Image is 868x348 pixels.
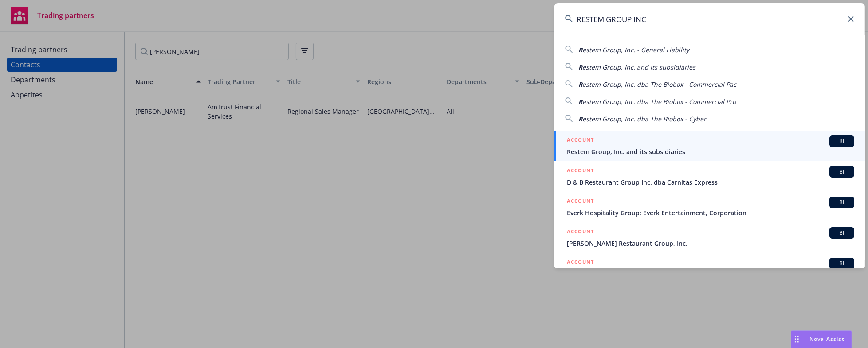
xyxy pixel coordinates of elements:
[582,80,736,89] span: estem Group, Inc. dba The Biobox - Commercial Pac
[554,222,865,253] a: ACCOUNTBI[PERSON_NAME] Restaurant Group, Inc.
[809,335,844,343] span: Nova Assist
[554,192,865,222] a: ACCOUNTBIEverk Hospitality Group; Everk Entertainment, Corporation
[582,115,706,123] span: estem Group, Inc. dba The Biobox - Cyber
[554,161,865,192] a: ACCOUNTBID & B Restaurant Group Inc. dba Carnitas Express
[578,63,582,71] span: R
[578,46,582,54] span: R
[582,63,695,71] span: estem Group, Inc. and its subsidiaries
[833,229,851,237] span: BI
[567,147,854,156] span: Restem Group, Inc. and its subsidiaries
[578,97,582,106] span: R
[554,253,865,293] a: ACCOUNTBI
[567,135,594,146] h5: ACCOUNT
[833,168,851,176] span: BI
[567,239,854,248] span: [PERSON_NAME] Restaurant Group, Inc.
[554,3,865,35] input: Search...
[833,259,851,267] span: BI
[791,330,852,348] button: Nova Assist
[578,80,582,89] span: R
[578,115,582,123] span: R
[567,166,594,177] h5: ACCOUNT
[567,258,594,268] h5: ACCOUNT
[582,97,736,106] span: estem Group, Inc. dba The Biobox - Commercial Pro
[833,137,851,145] span: BI
[567,208,854,217] span: Everk Hospitality Group; Everk Entertainment, Corporation
[567,178,854,187] span: D & B Restaurant Group Inc. dba Carnitas Express
[582,46,689,54] span: estem Group, Inc. - General Liability
[554,131,865,161] a: ACCOUNTBIRestem Group, Inc. and its subsidiaries
[567,227,594,238] h5: ACCOUNT
[567,197,594,207] h5: ACCOUNT
[833,198,851,206] span: BI
[791,331,802,348] div: Drag to move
